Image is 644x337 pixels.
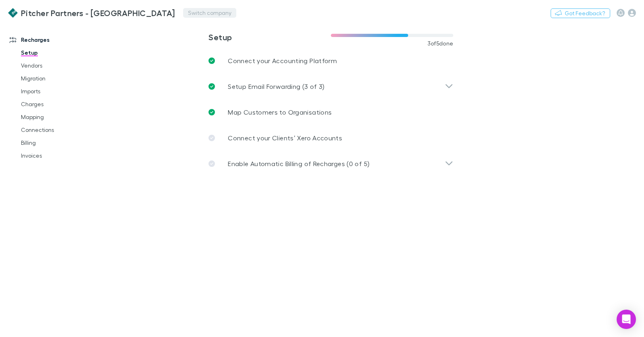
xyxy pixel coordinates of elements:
h3: Pitcher Partners - [GEOGRAPHIC_DATA] [21,8,175,18]
button: Switch company [183,8,236,18]
div: Setup Email Forwarding (3 of 3) [202,74,460,99]
a: Connections [13,123,100,136]
p: Enable Automatic Billing of Recharges (0 of 5) [228,159,369,168]
a: Map Customers to Organisations [202,99,460,125]
p: Setup Email Forwarding (3 of 3) [228,82,324,91]
a: Mapping [13,111,100,123]
button: Got Feedback? [551,8,610,18]
a: Migration [13,72,100,85]
p: Connect your Accounting Platform [228,56,337,66]
a: Imports [13,85,100,98]
a: Billing [13,136,100,149]
div: Open Intercom Messenger [617,310,636,329]
a: Charges [13,98,100,111]
a: Vendors [13,59,100,72]
p: Connect your Clients’ Xero Accounts [228,133,342,143]
a: Connect your Clients’ Xero Accounts [202,125,460,151]
p: Map Customers to Organisations [228,107,332,117]
a: Connect your Accounting Platform [202,48,460,74]
span: 3 of 5 done [427,40,454,47]
h3: Setup [208,32,331,42]
div: Enable Automatic Billing of Recharges (0 of 5) [202,151,460,177]
a: Recharges [2,33,100,46]
a: Pitcher Partners - [GEOGRAPHIC_DATA] [3,3,180,23]
a: Invoices [13,149,100,162]
img: Pitcher Partners - Adelaide's Logo [8,8,18,18]
a: Setup [13,46,100,59]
